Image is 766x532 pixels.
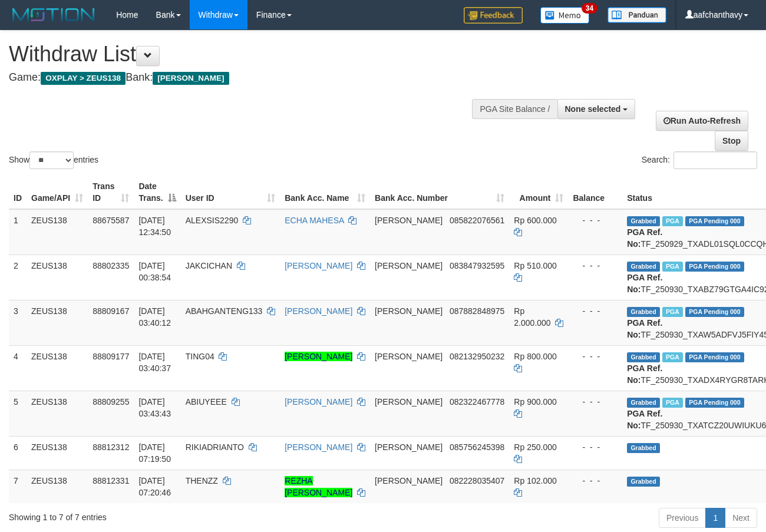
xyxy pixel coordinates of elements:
[573,475,618,487] div: - - -
[582,3,597,14] span: 34
[627,477,660,487] span: Grabbed
[9,300,27,345] td: 3
[450,476,504,485] span: Copy 082228035407 to clipboard
[138,397,171,418] span: [DATE] 03:43:43
[705,508,725,528] a: 1
[557,99,636,119] button: None selected
[685,262,744,272] span: PGA Pending
[285,397,352,407] a: [PERSON_NAME]
[93,216,129,225] span: 88675587
[685,307,744,317] span: PGA Pending
[285,261,352,270] a: [PERSON_NAME]
[138,476,171,497] span: [DATE] 07:20:46
[514,476,556,485] span: Rp 102.000
[627,364,662,385] b: PGA Ref. No:
[27,391,88,436] td: ZEUS138
[93,306,129,316] span: 88809167
[450,261,504,270] span: Copy 083847932595 to clipboard
[514,261,556,270] span: Rp 510.000
[9,345,27,391] td: 4
[573,351,618,362] div: - - -
[627,227,662,249] b: PGA Ref. No:
[27,209,88,255] td: ZEUS138
[450,442,504,452] span: Copy 085756245398 to clipboard
[662,262,683,272] span: Marked by aafsreyleap
[9,507,311,523] div: Showing 1 to 7 of 7 entries
[138,306,171,328] span: [DATE] 03:40:12
[285,352,352,361] a: [PERSON_NAME]
[285,476,352,497] a: REZHA [PERSON_NAME]
[627,398,660,408] span: Grabbed
[9,176,27,209] th: ID
[285,306,352,316] a: [PERSON_NAME]
[659,508,706,528] a: Previous
[573,260,618,272] div: - - -
[662,352,683,362] span: Marked by aaftanly
[375,261,443,270] span: [PERSON_NAME]
[573,305,618,317] div: - - -
[509,176,568,209] th: Amount: activate to sort column ascending
[93,261,129,270] span: 88802335
[370,176,509,209] th: Bank Acc. Number: activate to sort column ascending
[93,397,129,407] span: 88809255
[514,352,556,361] span: Rp 800.000
[472,99,557,119] div: PGA Site Balance /
[627,307,660,317] span: Grabbed
[514,442,556,452] span: Rp 250.000
[134,176,180,209] th: Date Trans.: activate to sort column descending
[29,151,74,169] select: Showentries
[450,352,504,361] span: Copy 082132950232 to clipboard
[514,397,556,407] span: Rp 900.000
[138,442,171,464] span: [DATE] 07:19:50
[450,397,504,407] span: Copy 082322467778 to clipboard
[656,111,748,131] a: Run Auto-Refresh
[186,397,227,407] span: ABIUYEEE
[9,391,27,436] td: 5
[642,151,757,169] label: Search:
[27,436,88,470] td: ZEUS138
[181,176,280,209] th: User ID: activate to sort column ascending
[627,352,660,362] span: Grabbed
[662,398,683,408] span: Marked by aaftanly
[9,151,98,169] label: Show entries
[464,7,523,24] img: Feedback.jpg
[88,176,134,209] th: Trans ID: activate to sort column ascending
[9,42,499,66] h1: Withdraw List
[186,442,244,452] span: RIKIADRIANTO
[9,436,27,470] td: 6
[186,261,232,270] span: JAKCICHAN
[375,216,443,225] span: [PERSON_NAME]
[138,352,171,373] span: [DATE] 03:40:37
[27,255,88,300] td: ZEUS138
[138,216,171,237] span: [DATE] 12:34:50
[285,216,344,225] a: ECHA MAHESA
[685,398,744,408] span: PGA Pending
[9,6,98,24] img: MOTION_logo.png
[375,476,443,485] span: [PERSON_NAME]
[285,442,352,452] a: [PERSON_NAME]
[565,104,621,114] span: None selected
[573,441,618,453] div: - - -
[662,216,683,226] span: Marked by aafpengsreynich
[627,262,660,272] span: Grabbed
[573,214,618,226] div: - - -
[662,307,683,317] span: Marked by aaftanly
[685,216,744,226] span: PGA Pending
[573,396,618,408] div: - - -
[93,442,129,452] span: 88812312
[27,300,88,345] td: ZEUS138
[375,442,443,452] span: [PERSON_NAME]
[9,72,499,84] h4: Game: Bank:
[450,216,504,225] span: Copy 085822076561 to clipboard
[607,7,666,23] img: panduan.png
[627,318,662,339] b: PGA Ref. No:
[153,72,229,85] span: [PERSON_NAME]
[627,443,660,453] span: Grabbed
[450,306,504,316] span: Copy 087882848975 to clipboard
[375,306,443,316] span: [PERSON_NAME]
[186,216,239,225] span: ALEXSIS2290
[280,176,370,209] th: Bank Acc. Name: activate to sort column ascending
[186,306,263,316] span: ABAHGANTENG133
[27,470,88,503] td: ZEUS138
[540,7,590,24] img: Button%20Memo.svg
